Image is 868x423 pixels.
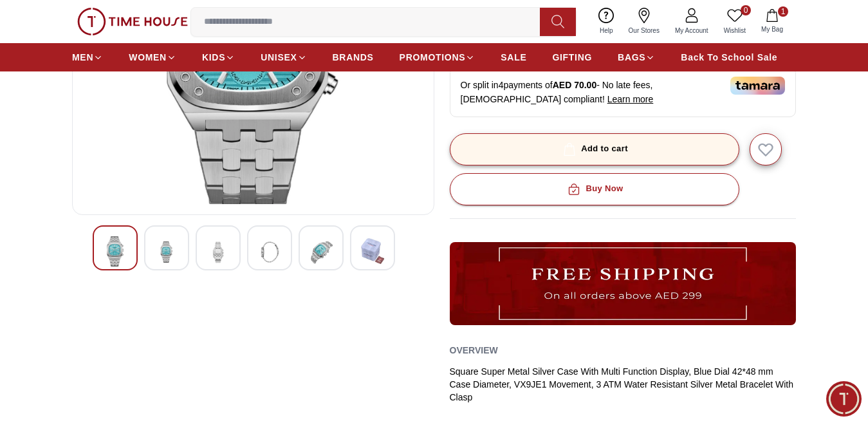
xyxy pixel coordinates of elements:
[129,51,167,64] span: WOMEN
[450,341,498,360] h2: Overview
[565,182,623,196] div: Buy Now
[719,26,751,35] span: Wishlist
[618,51,645,64] span: BAGS
[826,381,862,417] div: Chat Widget
[400,46,476,69] a: PROMOTIONS
[309,236,333,268] img: Lee Cooper Men's Multi Function Blue Dial Watch - LC08023.300
[501,46,526,69] a: SALE
[595,26,618,35] span: Help
[129,46,176,69] a: WOMEN
[450,242,797,325] img: ...
[778,6,788,17] span: 1
[361,236,384,266] img: Lee Cooper Men's Multi Function Blue Dial Watch - LC08023.300
[553,80,596,90] span: AED 70.00
[756,24,788,34] span: My Bag
[104,236,127,267] img: Lee Cooper Men's Multi Function Blue Dial Watch - LC08023.300
[333,46,374,69] a: BRANDS
[501,51,526,64] span: SALE
[623,26,665,35] span: Our Stores
[207,236,230,268] img: Lee Cooper Men's Multi Function Blue Dial Watch - LC08023.300
[592,5,621,38] a: Help
[72,51,93,64] span: MEN
[333,51,374,64] span: BRANDS
[681,46,777,69] a: Back To School Sale
[730,77,785,95] img: Tamara
[552,51,592,64] span: GIFTING
[261,46,306,69] a: UNISEX
[618,46,655,69] a: BAGS
[202,51,225,64] span: KIDS
[450,365,797,404] div: Square Super Metal Silver Case With Multi Function Display, Blue Dial 42*48 mm Case Diameter, VX9...
[450,173,739,205] button: Buy Now
[258,236,281,268] img: Lee Cooper Men's Multi Function Blue Dial Watch - LC08023.300
[202,46,235,69] a: KIDS
[607,94,654,104] span: Learn more
[155,236,178,268] img: Lee Cooper Men's Multi Function Blue Dial Watch - LC08023.300
[77,8,188,35] img: ...
[741,5,751,15] span: 0
[552,46,592,69] a: GIFTING
[400,51,466,64] span: PROMOTIONS
[716,5,753,38] a: 0Wishlist
[753,6,791,37] button: 1My Bag
[72,46,103,69] a: MEN
[621,5,667,38] a: Our Stores
[261,51,297,64] span: UNISEX
[560,142,628,156] div: Add to cart
[450,67,797,117] div: Or split in 4 payments of - No late fees, [DEMOGRAPHIC_DATA] compliant!
[670,26,714,35] span: My Account
[681,51,777,64] span: Back To School Sale
[450,133,739,165] button: Add to cart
